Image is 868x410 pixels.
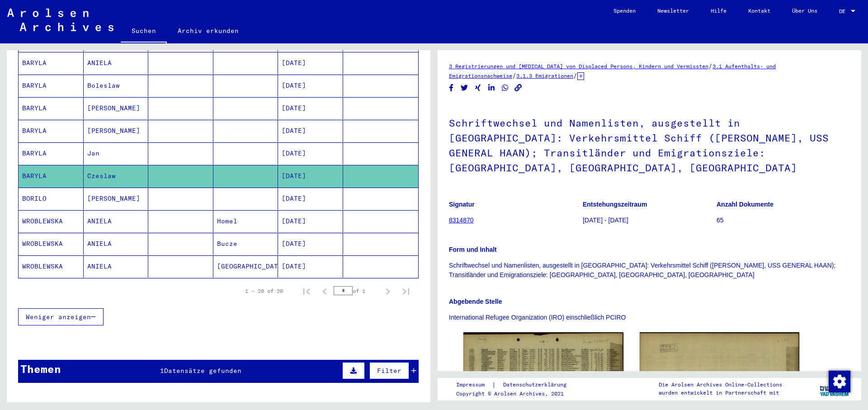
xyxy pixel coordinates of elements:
mat-cell: BARYLA [19,97,84,119]
img: Zustimmung ändern [829,371,850,392]
button: Share on Twitter [460,82,469,94]
div: | [456,380,577,390]
mat-cell: [DATE] [278,188,343,210]
b: Anzahl Dokumente [717,201,774,208]
mat-cell: [DATE] [278,97,343,119]
div: 1 – 20 of 20 [245,287,283,295]
span: Weniger anzeigen [26,313,91,321]
mat-cell: BARYLA [19,120,84,142]
mat-cell: WROBLEWSKA [19,255,84,278]
p: wurden entwickelt in Partnerschaft mit [659,389,782,397]
span: / [708,62,712,70]
mat-cell: [PERSON_NAME] [84,120,149,142]
b: Signatur [449,201,475,208]
mat-cell: ANIELA [84,210,149,232]
span: DE [839,8,849,14]
mat-cell: [DATE] [278,52,343,74]
p: 65 [717,216,850,225]
mat-cell: [DATE] [278,165,343,187]
p: International Refugee Organization (IRO) einschließlich PCIRO [449,313,850,322]
button: Share on Facebook [447,82,456,94]
button: Last page [397,282,415,300]
button: Filter [369,362,409,379]
img: yv_logo.png [818,377,852,400]
mat-cell: BARYLA [19,165,84,187]
a: 8314870 [449,217,474,224]
a: Suchen [121,20,167,43]
mat-cell: [DATE] [278,142,343,165]
button: Share on WhatsApp [500,82,510,94]
mat-cell: ANIELA [84,52,149,74]
mat-cell: [DATE] [278,75,343,97]
mat-cell: BARYLA [19,52,84,74]
button: Weniger anzeigen [18,308,104,325]
mat-cell: WROBLEWSKA [19,210,84,232]
p: [DATE] - [DATE] [583,216,716,225]
mat-cell: [DATE] [278,233,343,255]
span: Filter [377,367,401,375]
mat-cell: WROBLEWSKA [19,233,84,255]
mat-cell: [PERSON_NAME] [84,97,149,119]
button: First page [297,282,316,300]
b: Entstehungszeitraum [583,201,647,208]
button: Previous page [316,282,334,300]
mat-cell: BARYLA [19,142,84,165]
a: Datenschutzerklärung [496,380,577,390]
h1: Schriftwechsel und Namenlisten, ausgestellt in [GEOGRAPHIC_DATA]: Verkehrsmittel Schiff ([PERSON_... [449,102,850,187]
span: 1 [160,367,164,375]
mat-cell: BORILO [19,188,84,210]
button: Share on LinkedIn [487,82,496,94]
mat-cell: [DATE] [278,255,343,278]
mat-cell: Boleslaw [84,75,149,97]
mat-cell: Jan [84,142,149,165]
mat-cell: Czeslaw [84,165,149,187]
span: / [573,71,577,80]
mat-cell: [PERSON_NAME] [84,188,149,210]
a: 3.1.3 Emigrationen [516,72,573,79]
a: 3 Registrierungen und [MEDICAL_DATA] von Displaced Persons, Kindern und Vermissten [449,63,708,70]
mat-cell: [DATE] [278,210,343,232]
mat-cell: ANIELA [84,233,149,255]
p: Copyright © Arolsen Archives, 2021 [456,390,577,398]
a: Archiv erkunden [167,20,250,42]
mat-cell: Homel [213,210,278,232]
span: / [512,71,516,80]
button: Share on Xing [473,82,483,94]
mat-cell: [DATE] [278,120,343,142]
p: Die Arolsen Archives Online-Collections [659,381,782,389]
mat-cell: BARYLA [19,75,84,97]
div: of 1 [334,287,379,295]
b: Abgebende Stelle [449,298,502,305]
button: Next page [379,282,397,300]
b: Form und Inhalt [449,246,497,253]
mat-cell: [GEOGRAPHIC_DATA] [213,255,278,278]
a: Impressum [456,380,492,390]
button: Copy link [514,82,523,94]
div: Themen [20,361,61,377]
span: Datensätze gefunden [164,367,241,375]
mat-cell: Bucze [213,233,278,255]
p: Schriftwechsel und Namenlisten, ausgestellt in [GEOGRAPHIC_DATA]: Verkehrsmittel Schiff ([PERSON_... [449,261,850,280]
mat-cell: ANIELA [84,255,149,278]
img: Arolsen_neg.svg [7,9,113,31]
